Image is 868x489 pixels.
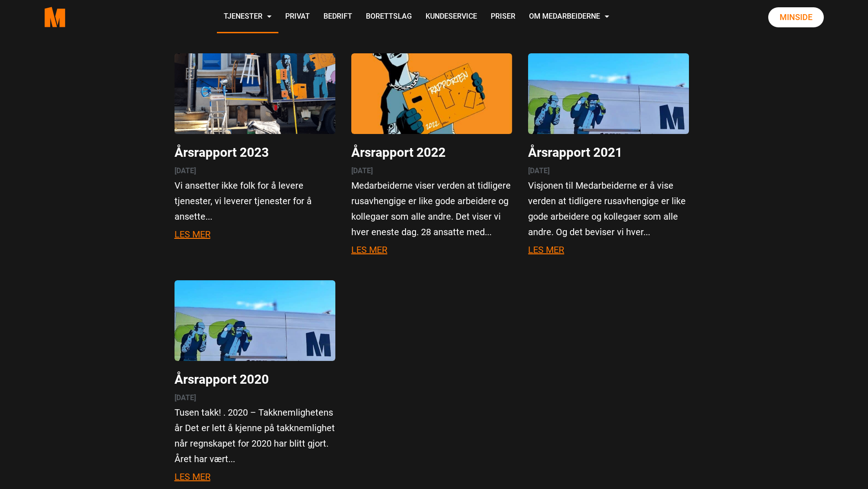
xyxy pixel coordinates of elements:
a: Les mer om Årsrapport 2022 button [351,244,387,255]
img: Screenshot 20220411 061839 Instagram [175,280,335,361]
span: [DATE] [175,166,196,175]
a: Bedrift [317,1,359,33]
img: Screenshot 20220411 061839 Instagram [528,53,689,134]
a: Kundeservice [419,1,484,33]
a: Les mer om Årsrapport 2020 button [175,471,211,482]
a: Minside [768,7,824,27]
p: Tusen takk! . 2020 – Takknemlighetens år Det er lett å kjenne på takknemlighet når regnskapet for... [175,405,335,467]
a: Tjenester [217,1,278,33]
p: Vi ansetter ikke folk for å levere tjenester, vi leverer tjenester for å ansette... [175,178,335,224]
span: [DATE] [351,166,373,175]
a: Les mer om Årsrapport 2021 button [528,244,564,255]
a: Les mer om Årsrapport 2022 featured image [351,88,512,98]
span: [DATE] [175,393,196,402]
a: Les mer om Årsrapport 2020 main title [175,372,269,387]
a: Les mer om Årsrapport 2023 button [175,229,211,240]
a: Les mer om Årsrapport 2020 featured image [175,314,335,325]
a: Les mer om Årsrapport 2022 main title [351,145,446,160]
img: Polish 20230414 151355420 [351,53,512,134]
a: Les mer om Årsrapport 2023 featured image [175,88,335,98]
p: Visjonen til Medarbeiderne er å vise verden at tidligere rusavhengige er like gode arbeidere og k... [528,178,689,240]
a: Les mer om Årsrapport 2021 featured image [528,88,689,98]
span: [DATE] [528,166,550,175]
p: Medarbeiderne viser verden at tidligere rusavhengige er like gode arbeidere og kollegaer som alle... [351,178,512,240]
img: Årsrapporten 2023 ferdig featured [158,45,351,142]
a: Privat [278,1,317,33]
a: Borettslag [359,1,419,33]
a: Priser [484,1,522,33]
a: Les mer om Årsrapport 2023 main title [175,145,269,160]
a: Om Medarbeiderne [522,1,616,33]
a: Les mer om Årsrapport 2021 main title [528,145,622,160]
